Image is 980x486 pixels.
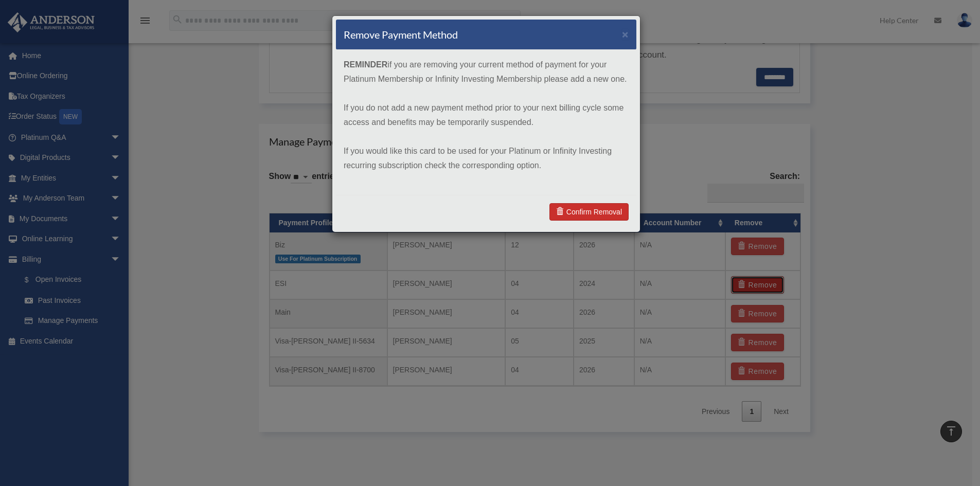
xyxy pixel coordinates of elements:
p: If you do not add a new payment method prior to your next billing cycle some access and benefits ... [344,101,629,130]
a: Confirm Removal [549,203,629,221]
button: × [622,29,629,40]
p: If you would like this card to be used for your Platinum or Infinity Investing recurring subscrip... [344,144,629,173]
strong: REMINDER [344,60,387,69]
div: if you are removing your current method of payment for your Platinum Membership or Infinity Inves... [336,50,636,195]
h4: Remove Payment Method [344,27,458,42]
